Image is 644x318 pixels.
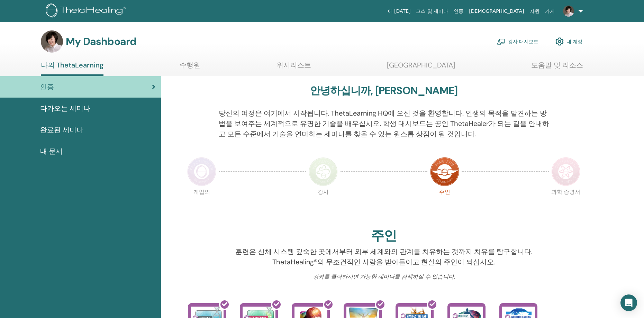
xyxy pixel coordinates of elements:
[46,3,128,19] img: logo.png
[371,228,397,244] h2: 주인
[563,6,574,17] img: default.jpg
[276,61,311,74] a: 위시리스트
[40,103,90,113] span: 다가오는 세미나
[180,61,200,74] a: 수행원
[527,5,542,18] a: 자원
[310,84,457,97] h3: 안녕하십니까, [PERSON_NAME]
[187,157,216,186] img: Practitioner
[385,5,414,18] a: 에 [DATE]
[451,5,466,18] a: 인증
[430,189,459,218] p: 주인
[551,157,580,186] img: Certificate of Science
[466,5,527,18] a: [DEMOGRAPHIC_DATA]
[219,108,549,139] p: 당신의 여정은 여기에서 시작됩니다. ThetaLearning HQ에 오신 것을 환영합니다. 인생의 목적을 발견하는 방법을 보여주는 세계적으로 유명한 기술을 배우십시오. 학생 ...
[531,61,583,74] a: 도움말 및 리소스
[551,189,580,218] p: 과학 증명서
[620,294,637,311] div: Open Intercom Messenger
[219,246,549,267] p: 훈련은 신체 시스템 깊숙한 곳에서부터 외부 세계와의 관계를 치유하는 것까지 치유를 탐구합니다. ThetaHealing®의 무조건적인 사랑을 받아들이고 현실의 주인이 되십시오.
[219,273,549,281] p: 강좌를 클릭하시면 가능한 세미나를 검색하실 수 있습니다.
[387,61,455,74] a: [GEOGRAPHIC_DATA]
[41,61,103,76] a: 나의 ThetaLearning
[413,5,451,18] a: 코스 및 세미나
[555,36,564,47] img: cog.svg
[187,189,216,218] p: 개업의
[309,189,338,218] p: 강사
[309,157,338,186] img: Instructor
[66,35,136,48] h3: My Dashboard
[40,146,63,156] span: 내 문서
[497,34,538,49] a: 강사 대시보드
[555,34,582,49] a: 내 계정
[542,5,557,18] a: 가게
[41,30,63,53] img: default.jpg
[40,125,83,135] span: 완료된 세미나
[497,38,505,45] img: chalkboard-teacher.svg
[430,157,459,186] img: Master
[40,82,54,92] span: 인증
